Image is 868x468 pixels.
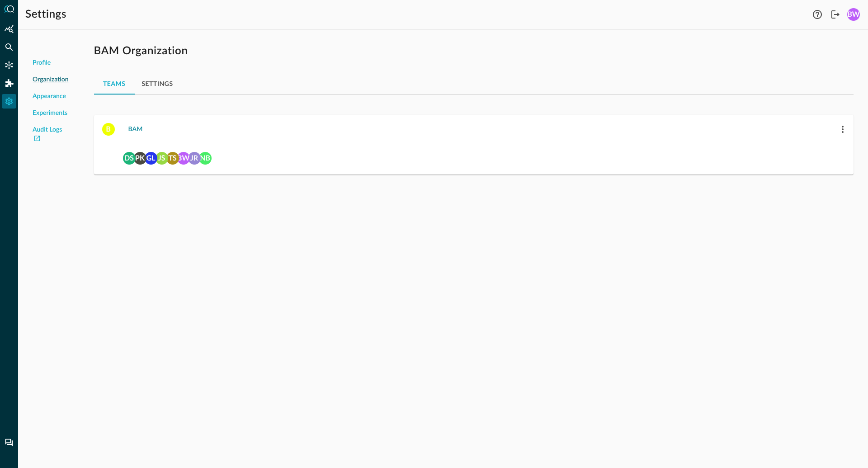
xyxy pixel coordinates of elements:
span: neal.bridges+bam@secdataops.com [199,151,212,164]
div: Addons [2,76,17,90]
div: GL [145,152,157,165]
button: Logout [828,7,843,22]
div: BW [847,8,860,21]
span: tsathiyamoorthy@bamfunds.com [166,151,179,164]
div: PK [134,152,146,165]
div: JR [188,152,201,165]
button: BAM [123,122,148,137]
div: DS [123,152,136,165]
span: Profile [33,58,51,68]
span: jonathan.rau+bam@secdataops.com [188,151,201,164]
div: Summary Insights [2,22,16,36]
span: dhiraj.sharan+bam@secdataops.com [123,151,136,164]
div: Settings [2,94,16,109]
button: Settings [135,73,180,95]
h1: BAM Organization [94,44,854,58]
div: Chat [2,435,16,450]
span: Peter Kotsiris [134,151,146,164]
button: Help [810,7,825,22]
span: jstorino@bamfunds.com [156,151,168,164]
div: JS [156,152,168,165]
div: Connectors [2,58,16,72]
div: TS [166,152,179,165]
div: NB [199,152,212,165]
div: BW [177,152,190,165]
span: Geoffrey Lin [145,151,157,164]
div: BAM [128,124,143,135]
div: Federated Search [2,40,16,54]
a: Audit Logs [33,125,69,144]
span: Experiments [33,109,67,118]
button: Teams [94,73,135,95]
span: brian.way+bam@secdataops.com [177,151,190,164]
span: Organization [33,75,69,85]
div: B [102,123,115,136]
h1: Settings [25,7,66,22]
span: Appearance [33,92,66,101]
